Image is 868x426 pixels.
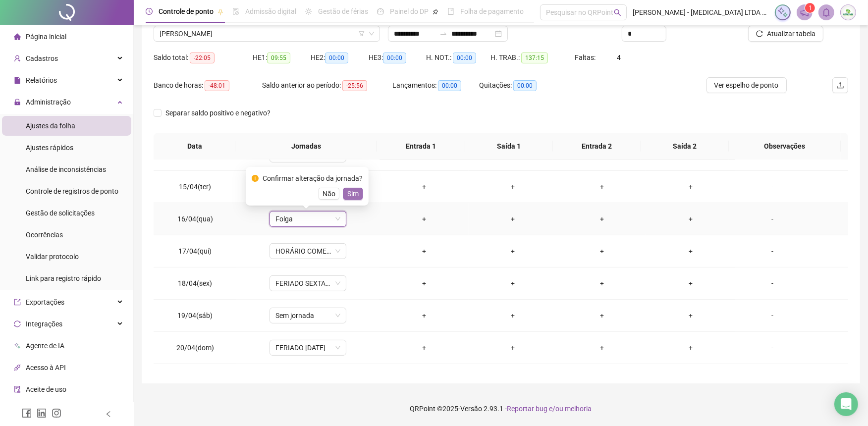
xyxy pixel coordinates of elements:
[439,30,447,38] span: swap-right
[369,31,375,37] span: down
[154,80,262,91] div: Banco de horas:
[513,80,537,91] span: 00:00
[387,342,460,353] div: +
[52,408,61,418] span: instagram
[654,278,727,289] div: +
[146,8,153,15] span: clock-circle
[26,165,106,173] span: Análise de inconsistências
[507,405,592,413] span: Reportar bug e/ou melhoria
[305,8,312,15] span: sun
[614,9,621,16] span: search
[654,310,727,321] div: +
[477,278,549,289] div: +
[641,133,729,160] th: Saída 2
[800,8,809,17] span: notification
[743,342,802,353] div: -
[190,53,215,63] span: -22:05
[159,7,214,15] span: Controle de ponto
[477,246,549,257] div: +
[22,408,32,418] span: facebook
[26,209,95,217] span: Gestão de solicitações
[477,310,549,321] div: +
[154,133,235,160] th: Data
[252,175,259,182] span: exclamation-circle
[311,52,369,63] div: HE 2:
[521,53,548,63] span: 137:15
[232,8,239,15] span: file-done
[743,181,802,192] div: -
[178,247,212,255] span: 17/04(qui)
[26,253,79,261] span: Validar protocolo
[26,122,75,130] span: Ajustes da folha
[162,107,274,118] span: Separar saldo positivo e negativo?
[342,80,367,91] span: -25:56
[822,8,831,17] span: bell
[490,52,575,63] div: H. TRAB.:
[275,244,340,259] span: HORÁRIO COMERCIAL 1
[14,364,21,371] span: api
[14,77,21,84] span: file
[748,26,823,42] button: Atualizar tabela
[26,76,57,84] span: Relatórios
[565,213,638,224] div: +
[323,188,335,199] span: Não
[465,133,553,160] th: Saída 1
[177,215,213,223] span: 16/04(qua)
[805,3,815,13] sup: 1
[438,80,461,91] span: 00:00
[14,33,21,40] span: home
[263,173,363,184] div: Confirmar alteração da jornada?
[565,278,638,289] div: +
[477,181,549,192] div: +
[834,392,858,416] div: Open Intercom Messenger
[253,52,311,63] div: HE 1:
[217,9,223,15] span: pushpin
[460,7,524,15] span: Folha de pagamento
[134,391,868,426] footer: QRPoint © 2025 - 2.93.1 -
[245,7,296,15] span: Admissão digital
[318,7,368,15] span: Gestão de férias
[179,183,211,191] span: 15/04(ter)
[369,52,427,63] div: HE 3:
[26,364,66,372] span: Acesso à API
[743,310,802,321] div: -
[377,8,384,15] span: dashboard
[633,7,769,18] span: [PERSON_NAME] - [MEDICAL_DATA] LTDA EPP
[447,8,454,15] span: book
[205,80,229,91] span: -48:01
[14,299,21,306] span: export
[275,276,340,291] span: FERIADO SEXTA-FEIRA SANTA
[178,279,212,287] span: 18/04(sex)
[235,133,377,160] th: Jornadas
[836,81,844,89] span: upload
[575,53,597,61] span: Faltas:
[461,405,483,413] span: Versão
[743,278,802,289] div: -
[654,246,727,257] div: +
[359,31,365,37] span: filter
[479,80,566,91] div: Quitações:
[387,181,460,192] div: +
[654,181,727,192] div: +
[262,80,392,91] div: Saldo anterior ao período:
[553,133,641,160] th: Entrada 2
[453,53,476,63] span: 00:00
[26,274,101,282] span: Link para registro rápido
[387,310,460,321] div: +
[387,246,460,257] div: +
[343,188,363,200] button: Sim
[26,320,62,328] span: Integrações
[654,213,727,224] div: +
[275,308,340,323] span: Sem jornada
[267,53,290,63] span: 09:55
[14,320,21,327] span: sync
[729,133,841,160] th: Observações
[275,340,340,355] span: FERIADO PÁSCOA
[347,188,359,199] span: Sim
[743,246,802,257] div: -
[565,342,638,353] div: +
[26,231,63,239] span: Ocorrências
[154,52,253,63] div: Saldo total:
[737,141,833,152] span: Observações
[177,312,213,319] span: 19/04(sáb)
